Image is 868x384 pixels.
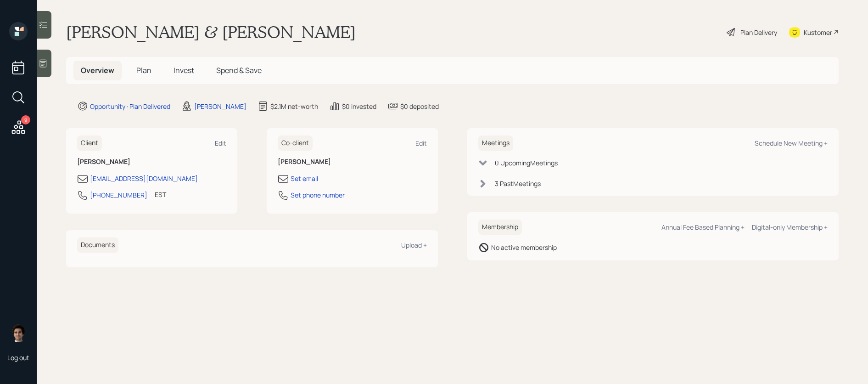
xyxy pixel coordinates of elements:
[136,65,151,75] span: Plan
[804,28,832,37] div: Kustomer
[752,223,828,232] div: Digital-only Membership +
[278,158,427,166] h6: [PERSON_NAME]
[77,136,102,151] h6: Client
[491,243,557,252] div: No active membership
[342,102,376,111] div: $0 invested
[755,139,828,147] div: Schedule New Meeting +
[216,65,262,75] span: Spend & Save
[400,102,439,111] div: $0 deposited
[278,136,313,151] h6: Co-client
[291,174,318,183] div: Set email
[7,353,29,362] div: Log out
[478,220,522,235] h6: Membership
[66,22,356,42] h1: [PERSON_NAME] & [PERSON_NAME]
[77,158,226,166] h6: [PERSON_NAME]
[215,139,226,147] div: Edit
[495,158,558,168] div: 0 Upcoming Meeting s
[740,28,777,37] div: Plan Delivery
[401,241,427,249] div: Upload +
[90,174,198,183] div: [EMAIL_ADDRESS][DOMAIN_NAME]
[155,190,166,199] div: EST
[77,237,118,253] h6: Documents
[291,190,345,200] div: Set phone number
[90,190,147,200] div: [PHONE_NUMBER]
[270,102,318,111] div: $2.1M net-worth
[661,223,745,232] div: Annual Fee Based Planning +
[415,139,427,147] div: Edit
[194,102,246,111] div: [PERSON_NAME]
[21,115,30,124] div: 9
[174,65,194,75] span: Invest
[9,324,28,342] img: harrison-schaefer-headshot-2.png
[81,65,114,75] span: Overview
[495,179,541,188] div: 3 Past Meeting s
[90,102,170,111] div: Opportunity · Plan Delivered
[478,136,513,151] h6: Meetings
